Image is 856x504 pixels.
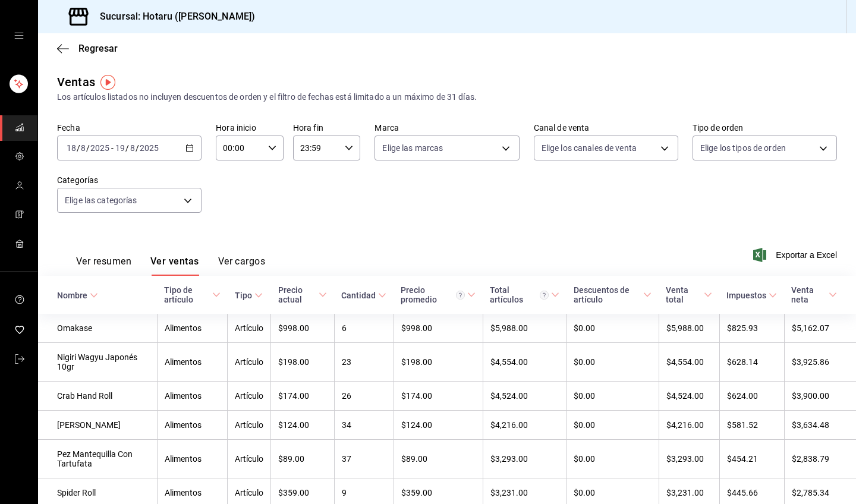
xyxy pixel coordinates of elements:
[401,285,465,304] div: Precio promedio
[57,291,87,300] div: Nombre
[726,291,777,300] span: Impuestos
[115,143,125,153] input: --
[90,10,255,24] h3: Sucursal: Hotaru ([PERSON_NAME])
[726,291,766,300] div: Impuestos
[700,142,786,154] span: Elige los tipos de orden
[574,285,641,304] div: Descuentos de artículo
[65,194,137,206] span: Elige las categorías
[157,411,228,440] td: Alimentos
[235,291,252,300] div: Tipo
[784,411,856,440] td: $3,634.48
[483,382,567,411] td: $4,524.00
[271,343,334,382] td: $198.00
[90,143,110,153] input: ----
[271,314,334,343] td: $998.00
[14,31,24,40] button: open drawer
[791,285,837,304] span: Venta neta
[784,343,856,382] td: $3,925.86
[228,411,271,440] td: Artículo
[228,343,271,382] td: Artículo
[719,314,784,343] td: $825.93
[157,343,228,382] td: Alimentos
[80,143,86,153] input: --
[334,382,394,411] td: 26
[567,382,659,411] td: $0.00
[490,285,549,304] div: Total artículos
[228,314,271,343] td: Artículo
[659,343,719,382] td: $4,554.00
[38,343,157,382] td: Nigiri Wagyu Japonés 10gr
[271,411,334,440] td: $124.00
[57,291,98,300] span: Nombre
[76,256,265,276] div: navigation tabs
[235,291,263,300] span: Tipo
[784,382,856,411] td: $3,900.00
[38,411,157,440] td: [PERSON_NAME]
[78,43,118,54] span: Regresar
[540,291,549,300] svg: El total artículos considera cambios de precios en los artículos así como costos adicionales por ...
[382,142,443,154] span: Elige las marcas
[394,382,483,411] td: $174.00
[659,314,719,343] td: $5,988.00
[756,248,837,262] span: Exportar a Excel
[483,440,567,478] td: $3,293.00
[38,314,157,343] td: Omakase
[334,440,394,478] td: 37
[164,285,210,304] div: Tipo de artículo
[86,143,90,153] span: /
[157,382,228,411] td: Alimentos
[666,285,712,304] span: Venta total
[719,411,784,440] td: $581.52
[293,124,361,132] label: Hora fin
[341,291,386,300] span: Cantidad
[784,314,856,343] td: $5,162.07
[100,75,115,90] img: Tooltip marker
[394,440,483,478] td: $89.00
[334,314,394,343] td: 6
[57,124,202,132] label: Fecha
[719,343,784,382] td: $628.14
[57,176,202,184] label: Categorías
[164,285,221,304] span: Tipo de artículo
[334,411,394,440] td: 34
[456,291,465,300] svg: Precio promedio = Total artículos / cantidad
[278,285,327,304] span: Precio actual
[130,143,136,153] input: --
[394,411,483,440] td: $124.00
[278,285,316,304] div: Precio actual
[216,124,284,132] label: Hora inicio
[157,314,228,343] td: Alimentos
[136,143,139,153] span: /
[66,143,77,153] input: --
[791,285,826,304] div: Venta neta
[401,285,476,304] span: Precio promedio
[534,124,678,132] label: Canal de venta
[334,343,394,382] td: 23
[57,43,118,54] button: Regresar
[76,256,131,276] button: Ver resumen
[567,440,659,478] td: $0.00
[57,91,837,103] div: Los artículos listados no incluyen descuentos de orden y el filtro de fechas está limitado a un m...
[271,382,334,411] td: $174.00
[659,440,719,478] td: $3,293.00
[719,440,784,478] td: $454.21
[341,291,376,300] div: Cantidad
[719,382,784,411] td: $624.00
[228,440,271,478] td: Artículo
[567,411,659,440] td: $0.00
[394,343,483,382] td: $198.00
[483,343,567,382] td: $4,554.00
[111,143,114,153] span: -
[666,285,701,304] div: Venta total
[271,440,334,478] td: $89.00
[693,124,837,132] label: Tipo de orden
[542,142,637,154] span: Elige los canales de venta
[574,285,652,304] span: Descuentos de artículo
[125,143,129,153] span: /
[38,382,157,411] td: Crab Hand Roll
[150,256,199,276] button: Ver ventas
[483,411,567,440] td: $4,216.00
[659,382,719,411] td: $4,524.00
[394,314,483,343] td: $998.00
